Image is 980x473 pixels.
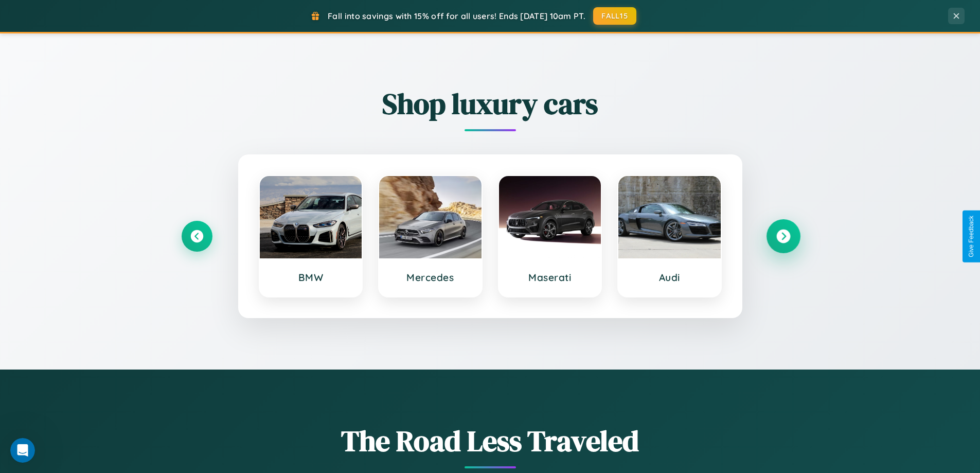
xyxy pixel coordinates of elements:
[270,271,352,284] h3: BMW
[593,7,636,25] button: FALL15
[182,84,799,124] h2: Shop luxury cars
[389,271,471,284] h3: Mercedes
[509,271,591,284] h3: Maserati
[182,421,799,461] h1: The Road Less Traveled
[10,438,35,463] iframe: Intercom live chat
[968,216,975,257] div: Give Feedback
[328,11,585,21] span: Fall into savings with 15% off for all users! Ends [DATE] 10am PT.
[629,271,710,284] h3: Audi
